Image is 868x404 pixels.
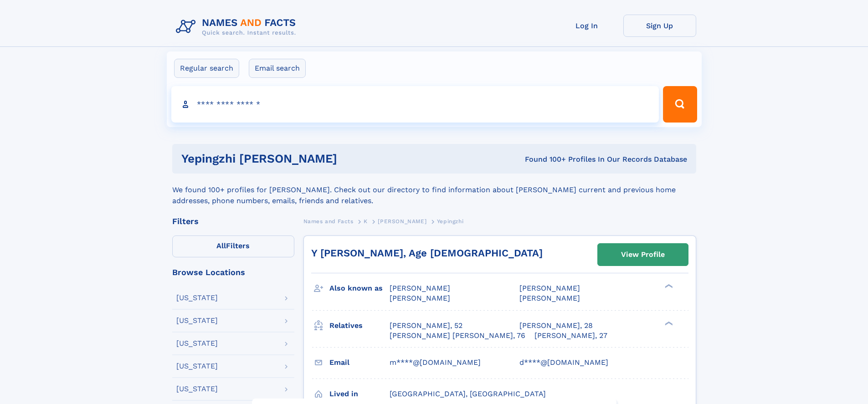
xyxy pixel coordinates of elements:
[390,331,525,341] a: [PERSON_NAME] [PERSON_NAME], 76
[519,294,580,302] span: [PERSON_NAME]
[329,386,390,402] h3: Lived in
[172,15,303,39] img: Logo Names and Facts
[176,317,218,324] div: [US_STATE]
[519,321,593,331] a: [PERSON_NAME], 28
[174,59,239,78] label: Regular search
[172,174,696,206] div: We found 100+ profiles for [PERSON_NAME]. Check out our directory to find information about [PERS...
[181,153,431,164] h1: yepingzhi [PERSON_NAME]
[176,340,218,347] div: [US_STATE]
[663,86,697,123] button: Search Button
[534,331,607,341] a: [PERSON_NAME], 27
[431,154,687,164] div: Found 100+ Profiles In Our Records Database
[390,321,462,331] a: [PERSON_NAME], 52
[172,268,294,276] div: Browse Locations
[550,15,623,37] a: Log In
[364,215,368,227] a: K
[216,241,226,250] span: All
[378,218,426,225] span: [PERSON_NAME]
[390,284,450,292] span: [PERSON_NAME]
[172,235,294,257] label: Filters
[390,294,450,302] span: [PERSON_NAME]
[663,283,673,289] div: ❯
[171,86,659,123] input: search input
[176,294,218,302] div: [US_STATE]
[329,281,390,296] h3: Also known as
[176,385,218,393] div: [US_STATE]
[623,15,696,37] a: Sign Up
[519,284,580,292] span: [PERSON_NAME]
[598,244,688,266] a: View Profile
[303,215,354,227] a: Names and Facts
[329,318,390,333] h3: Relatives
[663,320,673,326] div: ❯
[621,244,665,265] div: View Profile
[176,363,218,370] div: [US_STATE]
[437,218,463,225] span: Yepingzhi
[378,215,426,227] a: [PERSON_NAME]
[329,355,390,370] h3: Email
[311,247,543,259] a: Y [PERSON_NAME], Age [DEMOGRAPHIC_DATA]
[364,218,368,225] span: K
[249,59,306,78] label: Email search
[390,389,546,398] span: [GEOGRAPHIC_DATA], [GEOGRAPHIC_DATA]
[172,217,294,225] div: Filters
